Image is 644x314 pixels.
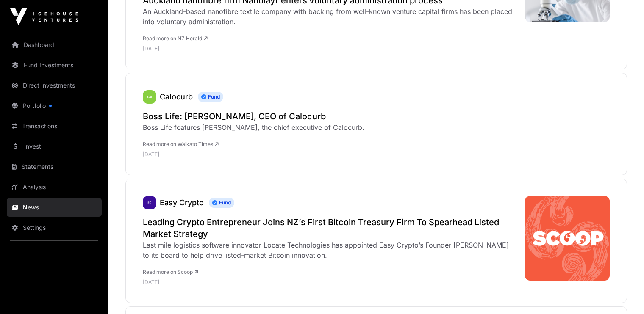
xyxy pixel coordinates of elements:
[160,198,204,207] a: Easy Crypto
[198,92,223,102] span: Fund
[7,96,102,115] a: Portfolio
[143,151,364,158] p: [DATE]
[143,196,156,209] img: easy-crypto302.png
[143,90,156,104] img: calocurb301.png
[143,35,208,41] a: Read more on NZ Herald
[7,218,102,237] a: Settings
[143,110,364,122] a: Boss Life: [PERSON_NAME], CEO of Calocurb
[143,279,516,286] p: [DATE]
[143,122,364,132] div: Boss Life features [PERSON_NAME], the chief executive of Calocurb.
[525,196,610,281] img: scoop_image.jpg
[602,273,644,314] iframe: Chat Widget
[143,141,219,147] a: Read more on Waikato Times
[7,157,102,176] a: Statements
[7,178,102,196] a: Analysis
[143,240,516,260] div: Last mile logistics software innovator Locate Technologies has appointed Easy Crypto’s Founder [P...
[7,137,102,156] a: Invest
[7,36,102,54] a: Dashboard
[160,92,193,101] a: Calocurb
[209,198,234,208] span: Fund
[10,8,78,25] img: Icehouse Ventures Logo
[143,196,156,209] a: Easy Crypto
[143,6,516,27] div: An Auckland-based nanofibre textile company with backing from well-known venture capital firms ha...
[7,117,102,135] a: Transactions
[143,216,516,240] a: Leading Crypto Entrepreneur Joins NZ’s First Bitcoin Treasury Firm To Spearhead Listed Market Str...
[143,90,156,104] a: Calocurb
[7,56,102,74] a: Fund Investments
[143,269,198,275] a: Read more on Scoop
[7,76,102,95] a: Direct Investments
[143,45,516,52] p: [DATE]
[7,198,102,217] a: News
